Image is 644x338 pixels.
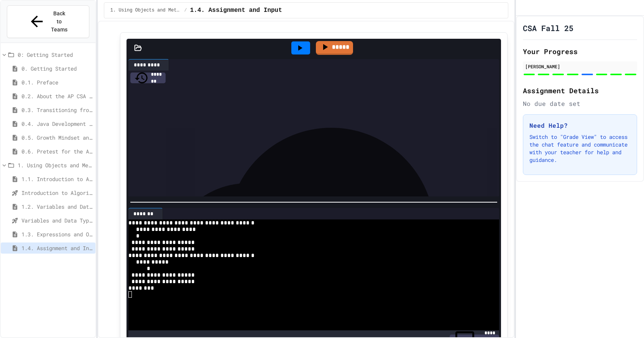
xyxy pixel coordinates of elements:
[21,78,92,86] span: 0.1. Preface
[21,147,92,155] span: 0.6. Pretest for the AP CSA Exam
[21,244,92,252] span: 1.4. Assignment and Input
[21,175,92,183] span: 1.1. Introduction to Algorithms, Programming, and Compilers
[110,7,181,13] span: 1. Using Objects and Methods
[525,63,635,70] div: [PERSON_NAME]
[18,51,92,59] span: 0: Getting Started
[21,134,92,142] span: 0.5. Growth Mindset and Pair Programming
[21,189,92,197] span: Introduction to Algorithms, Programming, and Compilers
[21,230,92,238] span: 1.3. Expressions and Output [New]
[18,161,92,169] span: 1. Using Objects and Methods
[523,85,637,96] h2: Assignment Details
[529,133,631,164] p: Switch to "Grade View" to access the chat feature and communicate with your teacher for help and ...
[529,121,631,130] h3: Need Help?
[523,99,637,108] div: No due date set
[190,6,282,15] span: 1.4. Assignment and Input
[523,23,573,33] h1: CSA Fall 25
[184,7,187,13] span: /
[50,10,68,34] span: Back to Teams
[21,120,92,128] span: 0.4. Java Development Environments
[21,64,92,73] span: 0. Getting Started
[21,106,92,114] span: 0.3. Transitioning from AP CSP to AP CSA
[21,203,92,211] span: 1.2. Variables and Data Types
[7,5,89,38] button: Back to Teams
[523,46,637,57] h2: Your Progress
[21,92,92,100] span: 0.2. About the AP CSA Exam
[21,216,92,224] span: Variables and Data Types - Quiz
